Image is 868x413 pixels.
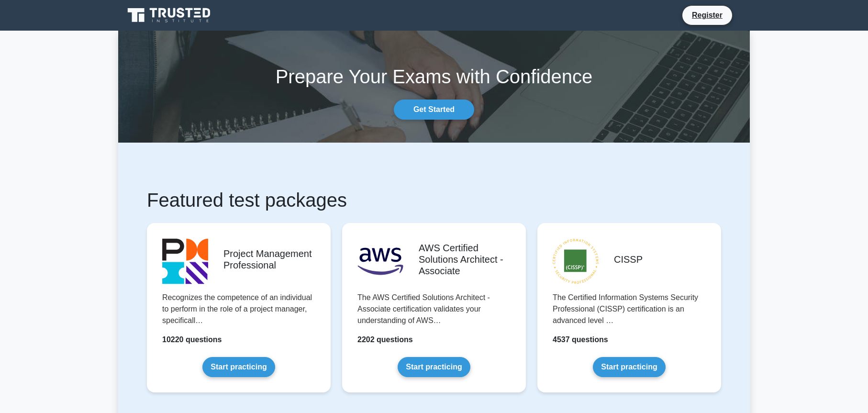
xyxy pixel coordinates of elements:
h1: Featured test packages [147,189,721,212]
a: Start practicing [202,357,275,377]
a: Register [686,9,728,21]
h1: Prepare Your Exams with Confidence [118,65,750,88]
a: Start practicing [593,357,665,377]
a: Get Started [394,100,474,120]
a: Start practicing [398,357,470,377]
